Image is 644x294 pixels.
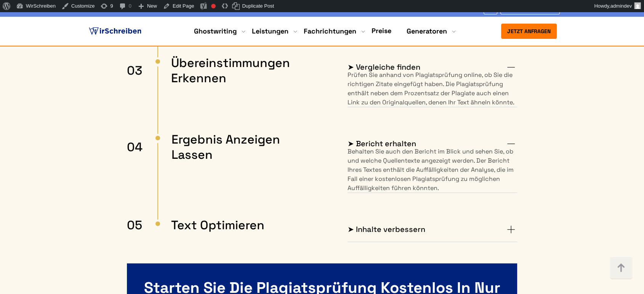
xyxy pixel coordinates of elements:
[87,26,143,37] img: logo ghostwriter-österreich
[501,24,557,39] button: Jetzt anfragen
[127,217,288,233] h3: Text optimieren
[348,147,517,193] p: Behalten Sie auch den Bericht im Blick und sehen Sie, ob und welche Quellentexte angezeigt werden...
[252,27,288,36] a: Leistungen
[211,4,216,8] div: Focus keyphrase not set
[610,3,632,9] span: admindev
[610,257,633,280] img: button top
[348,138,416,150] h4: ➤ Bericht erhalten
[348,224,517,236] summary: ➤ Inhalte verbessern
[194,27,237,36] a: Ghostwriting
[127,55,288,86] h3: Übereinstimmungen erkennen
[348,70,517,107] p: Prüfen Sie anhand von Plagiatsprüfung online, ob Sie die richtigen Zitate eingefügt haben. Die Pl...
[348,61,517,73] summary: ➤ Vergleiche finden
[348,138,517,150] summary: ➤ Bericht erhalten
[372,26,391,35] a: Preise
[348,61,420,73] h4: ➤ Vergleiche finden
[348,224,425,236] h4: ➤ Inhalte verbessern
[407,27,447,36] a: Generatoren
[127,132,288,162] h3: Ergebnis anzeigen lassen
[304,27,356,36] a: Fachrichtungen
